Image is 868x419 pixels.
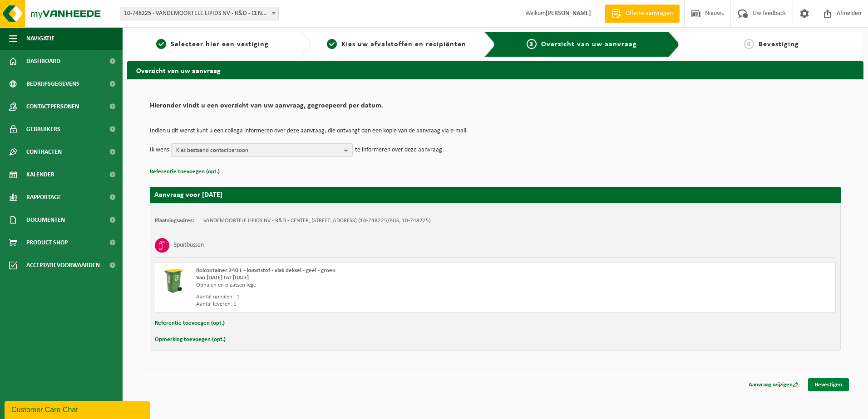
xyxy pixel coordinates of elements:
span: 2 [327,39,337,49]
span: Rolcontainer 240 L - kunststof - vlak deksel - geel - groen [196,268,335,273]
a: Bevestigen [808,378,849,391]
h2: Hieronder vindt u een overzicht van uw aanvraag, gegroepeerd per datum. [150,102,841,114]
span: 1 [156,39,166,49]
div: Aantal ophalen : 1 [196,293,532,301]
span: Selecteer hier een vestiging [171,41,269,48]
span: Kies uw afvalstoffen en recipiënten [341,41,466,48]
span: Product Shop [26,231,68,254]
h3: Spuitbussen [174,238,204,253]
span: Bedrijfsgegevens [26,73,79,95]
span: Navigatie [26,27,54,50]
a: 2Kies uw afvalstoffen en recipiënten [316,39,478,50]
span: 10-748225 - VANDEMOORTELE LIPIDS NV - R&D - CENTER - IZEGEM [120,7,278,20]
span: Contracten [26,141,62,163]
span: Gebruikers [26,118,60,141]
iframe: chat widget [5,399,152,419]
a: 1Selecteer hier een vestiging [132,39,293,50]
button: Referentie toevoegen (opt.) [150,166,220,178]
button: Kies bestaand contactpersoon [171,143,353,157]
span: Bevestiging [759,41,799,48]
strong: Plaatsingsadres: [155,218,194,224]
img: WB-0240-HPE-GN-50.png [160,267,187,294]
strong: Aanvraag voor [DATE] [154,191,222,199]
p: Ik wens [150,143,169,157]
span: Dashboard [26,50,60,73]
span: Documenten [26,209,65,231]
span: Overzicht van uw aanvraag [541,41,637,48]
p: te informeren over deze aanvraag. [355,143,444,157]
span: Kies bestaand contactpersoon [176,144,340,157]
h2: Overzicht van uw aanvraag [127,61,863,79]
span: 10-748225 - VANDEMOORTELE LIPIDS NV - R&D - CENTER - IZEGEM [120,7,279,20]
button: Referentie toevoegen (opt.) [155,317,225,329]
span: Rapportage [26,186,61,209]
button: Opmerking toevoegen (opt.) [155,334,226,346]
td: VANDEMOORTELE LIPIDS NV - R&D - CENTER, [STREET_ADDRESS] (10-748225/BUS, 10-748225) [203,217,431,224]
div: Ophalen en plaatsen lege [196,282,532,289]
span: Acceptatievoorwaarden [26,254,100,277]
span: 4 [744,39,754,49]
span: Offerte aanvragen [623,9,675,18]
a: Aanvraag wijzigen [742,378,805,391]
p: Indien u dit wenst kunt u een collega informeren over deze aanvraag, die ontvangt dan een kopie v... [150,128,841,134]
span: Kalender [26,163,54,186]
strong: Van [DATE] tot [DATE] [196,275,249,281]
div: Aantal leveren: 1 [196,301,532,308]
span: Contactpersonen [26,95,79,118]
a: Offerte aanvragen [605,5,680,23]
span: 3 [527,39,537,49]
strong: [PERSON_NAME] [546,10,591,17]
